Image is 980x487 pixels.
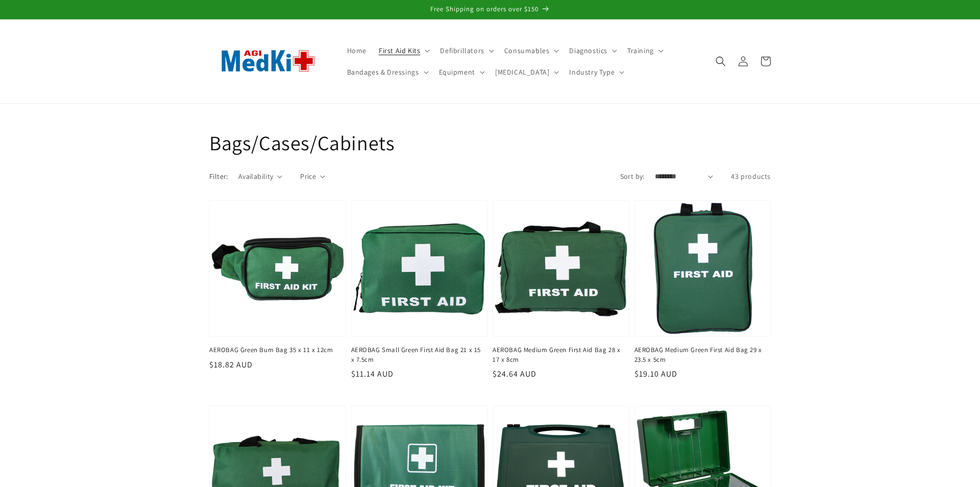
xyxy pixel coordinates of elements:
[493,345,623,364] a: AEROBAG Medium Green First Aid Bag 28 x 17 x 8cm
[433,61,489,83] summary: Equipment
[209,129,771,156] h1: Bags/Cases/Cabinets
[563,40,621,61] summary: Diagnostics
[209,171,228,182] h2: Filter:
[300,171,316,182] span: Price
[341,40,373,61] a: Home
[373,40,434,61] summary: First Aid Kits
[620,172,645,181] label: Sort by:
[439,67,475,77] span: Equipment
[569,46,607,55] span: Diagnostics
[209,345,340,355] a: AEROBAG Green Bum Bag 35 x 11 x 12cm
[351,345,482,364] a: AEROBAG Small Green First Aid Bag 21 x 15 x 7.5cm
[627,46,654,55] span: Training
[504,46,550,55] span: Consumables
[731,172,771,181] span: 43 products
[440,46,484,55] span: Defibrillators
[379,46,420,55] span: First Aid Kits
[10,5,970,14] p: Free Shipping on orders over $150
[489,61,563,83] summary: [MEDICAL_DATA]
[621,40,668,61] summary: Training
[238,171,282,182] summary: Availability
[341,61,433,83] summary: Bandages & Dressings
[347,46,366,55] span: Home
[495,67,549,77] span: [MEDICAL_DATA]
[563,61,628,83] summary: Industry Type
[498,40,563,61] summary: Consumables
[347,67,419,77] span: Bandages & Dressings
[209,33,327,89] img: AGI MedKit
[300,171,325,182] summary: Price
[709,50,732,73] summary: Search
[238,171,274,182] span: Availability
[434,40,498,61] summary: Defibrillators
[634,345,765,364] a: AEROBAG Medium Green First Aid Bag 29 x 23.5 x 5cm
[569,67,615,77] span: Industry Type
